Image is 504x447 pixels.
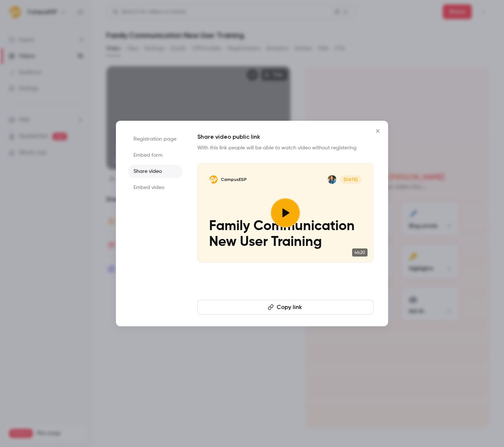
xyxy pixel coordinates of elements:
[197,300,373,315] button: Copy link
[128,132,183,146] li: Registration page
[370,124,385,138] button: Close
[352,248,368,257] span: 46:20
[197,144,373,152] p: With this link people will be able to watch video without registering
[128,149,183,162] li: Embed form
[197,163,373,262] a: Family Communication New User TrainingCampusESPLacey Janofsky[DATE]Family Communication New User ...
[128,165,183,178] li: Share video
[197,132,373,141] h1: Share video public link
[128,181,183,194] li: Embed video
